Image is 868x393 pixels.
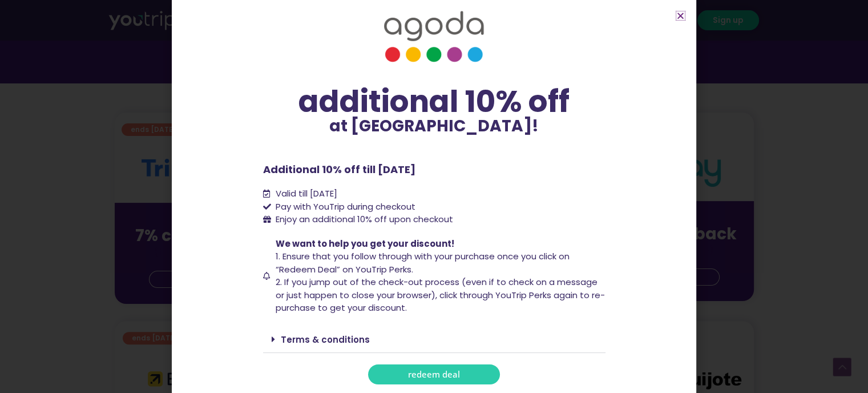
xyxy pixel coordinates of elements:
span: Valid till [DATE] [273,187,337,200]
div: Terms & conditions [263,326,605,353]
p: Additional 10% off till [DATE] [263,162,605,177]
span: We want to help you get your discount! [276,238,454,250]
a: Terms & conditions [281,334,370,346]
span: Pay with YouTrip during checkout [273,200,415,214]
span: 2. If you jump out of the check-out process (even if to check on a message or just happen to clos... [276,276,605,314]
a: Close [676,11,685,20]
p: at [GEOGRAPHIC_DATA]! [263,118,605,134]
span: redeem deal [408,370,460,379]
a: redeem deal [368,364,500,384]
div: additional 10% off [263,85,605,118]
span: 1. Ensure that you follow through with your purchase once you click on “Redeem Deal” on YouTrip P... [276,250,570,275]
span: Enjoy an additional 10% off upon checkout [276,213,453,225]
